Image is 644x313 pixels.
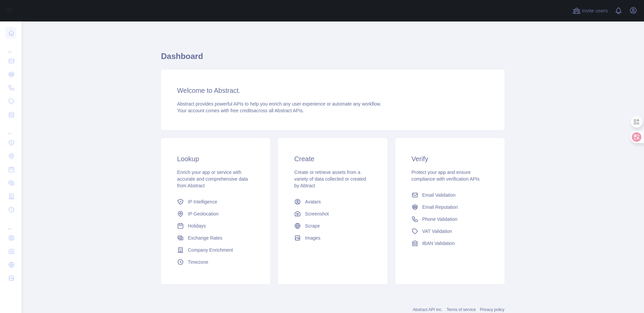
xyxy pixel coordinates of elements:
a: Holidays [174,220,257,232]
a: IBAN Validation [409,237,491,249]
a: Abstract API Inc. [413,307,443,312]
span: Email Validation [422,192,455,198]
a: Exchange Rates [174,232,257,244]
span: Enrich your app or service with accurate and comprehensive data from Abstract [177,170,248,188]
h3: Lookup [177,154,254,164]
a: Email Reputation [409,201,491,213]
span: IP Intelligence [188,198,217,205]
button: Invite users [571,5,609,16]
a: Timezone [174,256,257,268]
span: Scrape [305,223,320,229]
span: Screenshot [305,210,329,217]
a: Phone Validation [409,213,491,225]
span: Your account comes with across all Abstract APIs. [177,108,304,113]
span: Create or retrieve assets from a variety of data collected or created by Abtract [294,170,366,188]
h3: Create [294,154,371,164]
span: Invite users [582,7,608,15]
a: Privacy policy [480,307,504,312]
div: ... [5,217,16,231]
span: free credits [230,108,254,113]
h1: Dashboard [161,51,504,67]
a: Images [291,232,374,244]
div: ... [5,122,16,135]
a: Email Validation [409,189,491,201]
a: Company Enrichment [174,244,257,256]
span: IP Geolocation [188,210,219,217]
a: Scrape [291,220,374,232]
div: ... [5,40,16,54]
span: Company Enrichment [188,247,233,253]
a: VAT Validation [409,225,491,237]
span: Timezone [188,259,208,265]
span: Protect your app and ensure compliance with verification APIs [412,170,480,182]
span: Exchange Rates [188,235,222,241]
h3: Verify [412,154,488,164]
a: Screenshot [291,208,374,220]
span: Phone Validation [422,216,458,223]
h3: Welcome to Abstract. [177,86,488,95]
a: Avatars [291,196,374,208]
span: Images [305,235,320,241]
span: Holidays [188,223,206,229]
span: IBAN Validation [422,240,455,247]
a: IP Intelligence [174,196,257,208]
a: IP Geolocation [174,208,257,220]
a: Terms of service [446,307,476,312]
span: VAT Validation [422,228,452,235]
span: Abstract provides powerful APIs to help you enrich any user experience or automate any workflow. [177,101,381,107]
span: Email Reputation [422,204,458,210]
span: Avatars [305,198,321,205]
